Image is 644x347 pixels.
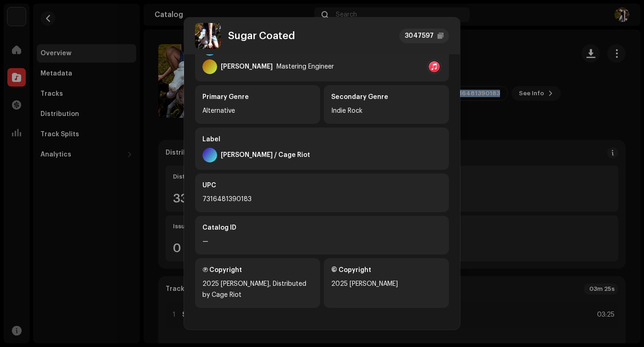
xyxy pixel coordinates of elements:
[202,223,442,232] div: Catalog ID
[331,266,442,275] div: © Copyright
[331,105,442,116] div: Indie Rock
[202,105,313,116] div: Alternative
[331,93,442,102] div: Secondary Genre
[202,135,442,144] div: Label
[195,23,221,49] img: 1cc69898-2de9-44ef-9530-36a392d8e8a7
[202,194,442,205] div: 7316481390183
[228,30,295,41] div: Sugar Coated
[331,278,442,289] div: 2025 [PERSON_NAME]
[202,93,313,102] div: Primary Genre
[202,181,442,190] div: UPC
[202,236,442,247] div: —
[276,63,334,70] div: Mastering Engineer
[405,30,434,41] div: 3047597
[221,63,273,70] div: [PERSON_NAME]
[202,278,313,301] div: 2025 [PERSON_NAME], Distributed by Cage Riot
[221,151,310,159] div: [PERSON_NAME] / Cage Riot
[202,266,313,275] div: Ⓟ Copyright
